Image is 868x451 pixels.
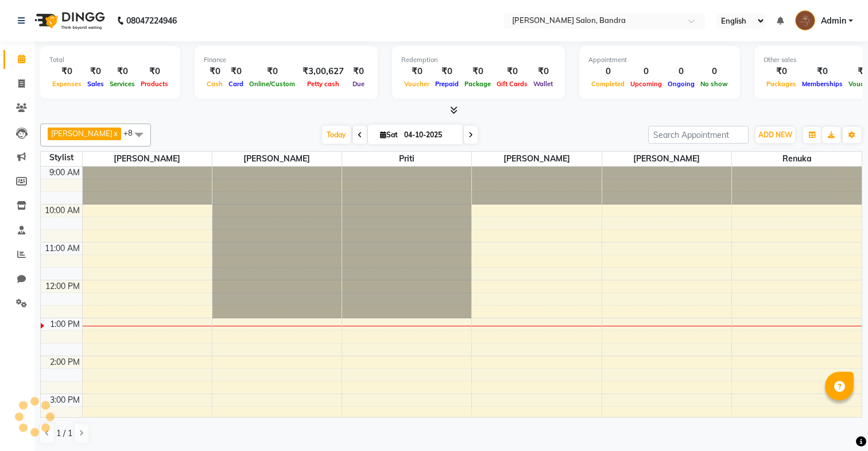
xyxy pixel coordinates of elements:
[432,65,462,78] div: ₹0
[401,65,432,78] div: ₹0
[204,55,369,65] div: Finance
[246,80,298,88] span: Online/Custom
[226,80,246,88] span: Card
[107,65,138,78] div: ₹0
[627,65,665,78] div: 0
[304,80,342,88] span: Petty cash
[627,80,665,88] span: Upcoming
[126,5,177,37] b: 08047224946
[348,65,369,78] div: ₹0
[42,242,82,255] div: 11:00 AM
[665,80,697,88] span: Ongoing
[43,280,82,292] div: 12:00 PM
[530,65,556,78] div: ₹0
[138,65,171,78] div: ₹0
[588,55,731,65] div: Appointment
[48,394,82,406] div: 3:00 PM
[350,80,367,88] span: Due
[29,5,108,37] img: logo
[432,80,462,88] span: Prepaid
[799,80,846,88] span: Memberships
[48,318,82,330] div: 1:00 PM
[401,126,458,144] input: 2025-10-04
[49,55,171,65] div: Total
[588,80,627,88] span: Completed
[83,152,212,166] span: [PERSON_NAME]
[758,130,792,139] span: ADD NEW
[764,80,799,88] span: Packages
[697,80,731,88] span: No show
[298,65,348,78] div: ₹3,00,627
[107,80,138,88] span: Services
[342,152,471,166] span: Priti
[48,356,82,368] div: 2:00 PM
[732,152,862,166] span: Renuka
[602,152,731,166] span: [PERSON_NAME]
[472,152,601,166] span: [PERSON_NAME]
[821,15,846,27] span: Admin
[462,80,494,88] span: Package
[697,65,731,78] div: 0
[665,65,697,78] div: 0
[204,65,226,78] div: ₹0
[226,65,246,78] div: ₹0
[51,129,113,138] span: [PERSON_NAME]
[401,55,556,65] div: Redemption
[212,152,342,166] span: [PERSON_NAME]
[588,65,627,78] div: 0
[113,129,118,138] a: x
[322,126,351,144] span: Today
[49,80,84,88] span: Expenses
[494,80,530,88] span: Gift Cards
[49,65,84,78] div: ₹0
[246,65,298,78] div: ₹0
[401,80,432,88] span: Voucher
[799,65,846,78] div: ₹0
[462,65,494,78] div: ₹0
[755,127,795,143] button: ADD NEW
[764,65,799,78] div: ₹0
[204,80,226,88] span: Cash
[56,427,72,440] span: 1 / 1
[795,10,815,30] img: Admin
[84,65,107,78] div: ₹0
[47,167,82,179] div: 9:00 AM
[530,80,556,88] span: Wallet
[648,126,749,144] input: Search Appointment
[42,205,82,217] div: 10:00 AM
[494,65,530,78] div: ₹0
[123,128,141,137] span: +8
[84,80,107,88] span: Sales
[41,152,82,164] div: Stylist
[377,130,401,139] span: Sat
[138,80,171,88] span: Products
